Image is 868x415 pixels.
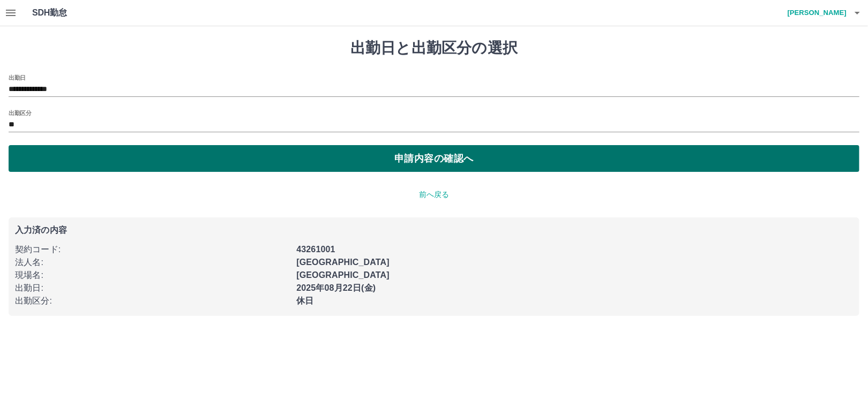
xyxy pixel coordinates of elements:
p: 現場名 : [15,269,290,282]
p: 前へ戻る [9,189,859,200]
b: 休日 [296,296,313,305]
p: 出勤区分 : [15,295,290,307]
b: 43261001 [296,245,335,254]
label: 出勤日 [9,73,26,81]
button: 申請内容の確認へ [9,145,859,172]
b: [GEOGRAPHIC_DATA] [296,270,390,280]
p: 法人名 : [15,256,290,269]
b: 2025年08月22日(金) [296,283,376,292]
b: [GEOGRAPHIC_DATA] [296,258,390,267]
h1: 出勤日と出勤区分の選択 [9,39,859,57]
p: 契約コード : [15,243,290,256]
label: 出勤区分 [9,109,31,117]
p: 入力済の内容 [15,226,853,235]
p: 出勤日 : [15,282,290,295]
